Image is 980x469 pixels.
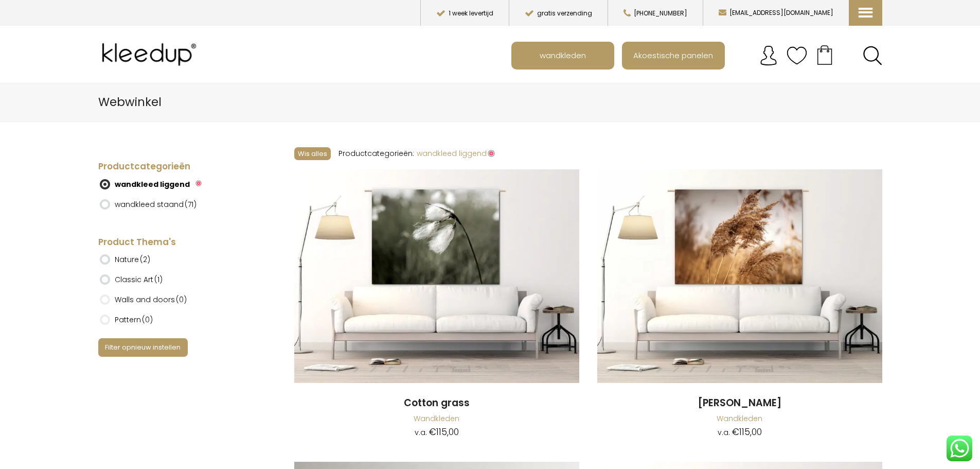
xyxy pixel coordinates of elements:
label: Nature [115,251,150,268]
span: v.a. [718,427,730,438]
bdi: 115,00 [732,426,762,438]
label: wandkleed staand [115,196,197,213]
a: Wandkleden [414,413,459,424]
img: Cotton Grass [294,169,579,384]
bdi: 115,00 [429,426,459,438]
span: Webwinkel [98,94,162,110]
span: wandkleden [534,45,592,65]
label: Pattern [115,311,153,328]
span: (0) [176,294,187,305]
img: Dried Reed [597,169,882,384]
span: € [732,426,739,438]
li: Productcategorieën: [338,145,414,162]
label: Classic Art [115,271,163,288]
a: [PERSON_NAME] [597,396,882,410]
span: (2) [140,254,150,265]
label: Walls and doors [115,291,187,308]
img: Kleedup [98,34,204,75]
a: Cotton grass [294,396,579,410]
a: wandkleden [512,43,613,68]
span: € [429,426,436,438]
button: Filter opnieuw instellen [98,338,188,356]
h4: Product Thema's [98,236,255,249]
a: Akoestische panelen [623,43,724,68]
a: Cotton Grass [294,169,579,385]
img: Verwijderen [195,180,202,186]
a: Wandkleden [717,413,762,424]
img: verlanglijstje.svg [787,45,807,66]
h4: Productcategorieën [98,161,255,173]
a: Your cart [807,42,842,67]
nav: Main menu [511,42,890,70]
a: wandkleed liggend [417,148,495,159]
span: (0) [142,315,153,325]
a: Search [863,46,882,65]
span: Akoestische panelen [628,45,719,65]
img: account.svg [758,45,779,66]
button: Wis alles [294,147,331,160]
label: wandkleed liggend [115,176,190,193]
span: (1) [154,274,163,285]
span: (71) [185,199,197,210]
span: v.a. [415,427,427,438]
a: Dried Reed [597,169,882,385]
